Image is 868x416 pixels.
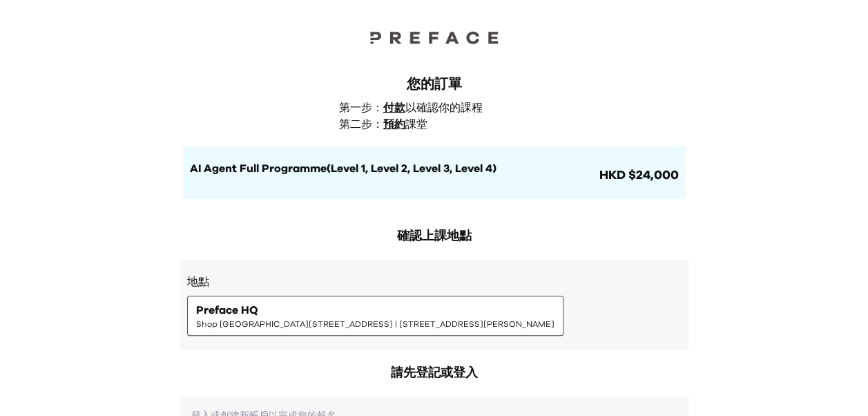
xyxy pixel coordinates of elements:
[339,100,538,116] p: 第一步： 以確認你的課程
[187,274,682,290] h3: 地點
[180,227,688,246] h2: 確認上課地點
[339,116,538,133] p: 第二步： 課堂
[196,319,554,330] span: Shop [GEOGRAPHIC_DATA][STREET_ADDRESS] | [STREET_ADDRESS][PERSON_NAME]
[383,119,405,130] span: 預約
[196,302,258,319] span: Preface HQ
[597,166,679,185] span: HKD $24,000
[180,363,688,383] h2: 請先登記或登入
[383,102,405,113] span: 付款
[190,160,597,177] h1: AI Agent Full Programme(Level 1, Level 2, Level 3, Level 4)
[365,28,503,47] img: Preface Logo
[183,75,686,94] div: 您的訂單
